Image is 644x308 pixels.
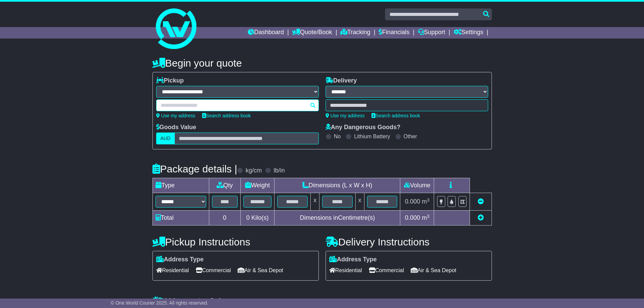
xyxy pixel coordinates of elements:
[334,133,341,140] label: No
[405,214,420,221] span: 0.000
[152,163,237,174] h4: Package details |
[156,113,195,118] a: Use my address
[152,296,492,307] h4: Warranty & Insurance
[329,256,377,263] label: Address Type
[196,265,231,276] span: Commercial
[240,178,275,193] td: Weight
[111,300,209,306] span: © One World Courier 2025. All rights reserved.
[427,214,430,219] sup: 3
[152,236,319,247] h4: Pickup Instructions
[275,178,400,193] td: Dimensions (L x W x H)
[156,99,319,111] typeahead: Please provide city
[329,265,362,276] span: Residential
[273,167,285,174] label: lb/in
[422,214,430,221] span: m
[202,113,251,118] a: Search address book
[478,198,484,205] a: Remove this item
[275,211,400,226] td: Dimensions in Centimetre(s)
[240,211,275,226] td: Kilo(s)
[152,178,209,193] td: Type
[405,198,420,205] span: 0.000
[246,214,249,221] span: 0
[152,211,209,226] td: Total
[209,211,240,226] td: 0
[379,27,409,39] a: Financials
[418,27,445,39] a: Support
[245,167,262,174] label: kg/cm
[209,178,240,193] td: Qty
[152,57,492,69] h4: Begin your quote
[326,236,492,247] h4: Delivery Instructions
[326,77,357,85] label: Delivery
[156,124,196,131] label: Goods Value
[340,27,370,39] a: Tracking
[326,124,401,131] label: Any Dangerous Goods?
[354,133,390,140] label: Lithium Battery
[292,27,332,39] a: Quote/Book
[427,197,430,203] sup: 3
[422,198,430,205] span: m
[411,265,456,276] span: Air & Sea Depot
[400,178,434,193] td: Volume
[454,27,483,39] a: Settings
[372,113,420,118] a: Search address book
[156,77,184,85] label: Pickup
[355,193,364,211] td: x
[238,265,283,276] span: Air & Sea Depot
[248,27,284,39] a: Dashboard
[156,133,175,144] label: AUD
[369,265,404,276] span: Commercial
[326,113,365,118] a: Use my address
[156,256,204,263] label: Address Type
[156,265,189,276] span: Residential
[404,133,417,140] label: Other
[478,214,484,221] a: Add new item
[311,193,319,211] td: x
